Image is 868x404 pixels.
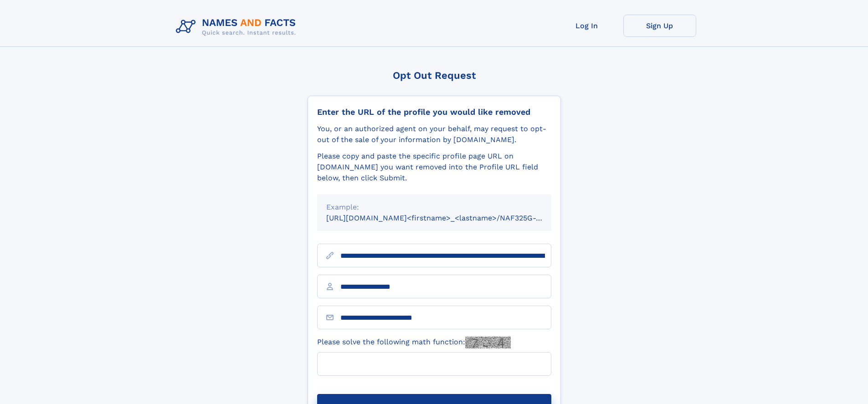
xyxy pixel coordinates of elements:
div: You, or an authorized agent on your behalf, may request to opt-out of the sale of your informatio... [317,123,551,145]
img: Logo Names and Facts [172,15,303,39]
div: Please copy and paste the specific profile page URL on [DOMAIN_NAME] you want removed into the Pr... [317,151,551,184]
label: Please solve the following math function: [317,337,511,348]
a: Sign Up [623,15,696,37]
div: Enter the URL of the profile you would like removed [317,107,551,117]
div: Opt Out Request [308,70,561,81]
div: Example: [326,202,542,213]
small: [URL][DOMAIN_NAME]<firstname>_<lastname>/NAF325G-xxxxxxxx [326,214,569,222]
a: Log In [550,15,623,37]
